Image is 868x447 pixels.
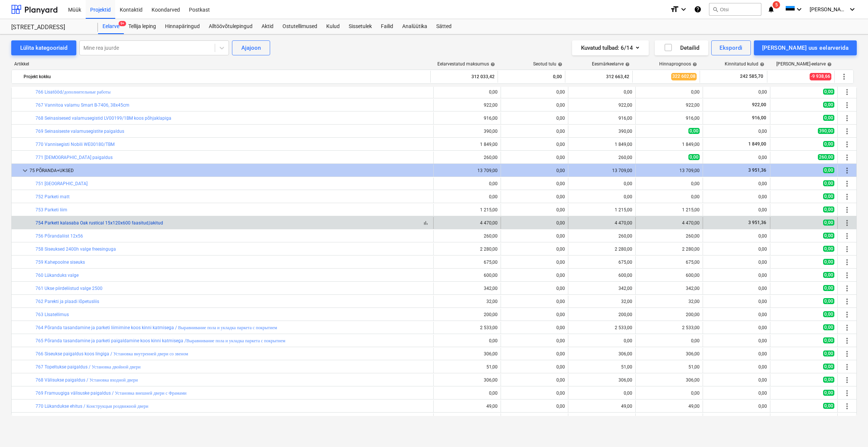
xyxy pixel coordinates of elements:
div: 0,00 [571,338,632,343]
a: 766 Lisatööd/дополнительные работы [36,89,111,95]
div: Projekt kokku [24,71,427,83]
div: 0,00 [504,338,565,343]
div: Analüütika [398,19,432,34]
div: 390,00 [571,129,632,134]
div: 0,00 [504,391,565,396]
span: 242 585,70 [739,73,764,80]
div: 0,00 [706,338,767,343]
div: 0,00 [706,194,767,199]
div: 200,00 [437,312,498,317]
div: Ajajoon [241,43,261,53]
div: 0,00 [706,391,767,396]
a: 769 Seinasiseste valamusegistite paigaldus [36,129,124,134]
div: Seotud tulu [533,61,562,67]
a: 765 Põranda tasandamine ja parketi paigaldamine koos kinni katmisega /Выравнивание пола и укладка... [36,338,285,343]
a: Sissetulek [344,19,376,34]
span: 0,00 [688,154,700,160]
div: 916,00 [571,116,632,121]
div: 0,00 [504,129,565,134]
span: 0,00 [823,115,834,121]
div: 260,00 [571,233,632,239]
a: 763 LIsatellimus [36,312,69,317]
div: 0,00 [504,286,565,291]
div: 342,00 [437,286,498,291]
span: 0,00 [823,246,834,252]
div: 0,00 [706,207,767,212]
a: Tellija leping [124,19,161,34]
div: 0,00 [706,233,767,239]
div: 675,00 [437,260,498,265]
span: -9 938,66 [810,73,831,80]
div: 0,00 [504,364,565,370]
div: 4 470,00 [639,220,700,226]
div: 600,00 [639,273,700,278]
div: 0,00 [571,89,632,95]
div: 13 709,00 [571,168,632,173]
span: 0,00 [823,298,834,304]
span: Rohkem tegevusi [843,258,852,267]
i: Abikeskus [694,5,702,14]
div: 0,00 [437,89,498,95]
div: 0,00 [504,299,565,304]
i: keyboard_arrow_down [848,5,857,14]
span: 0,00 [823,272,834,278]
div: 0,00 [706,286,767,291]
div: Failid [376,19,398,34]
div: 51,00 [437,364,498,370]
button: Ekspordi [711,40,751,55]
div: 675,00 [571,260,632,265]
span: 390,00 [818,128,834,134]
iframe: Chat Widget [831,411,868,447]
span: bar_chart [423,220,429,226]
div: 51,00 [571,364,632,370]
div: 0,00 [504,220,565,226]
div: 0,00 [706,155,767,160]
span: Rohkem tegevusi [843,271,852,280]
div: 0,00 [639,391,700,396]
div: Ekspordi [719,43,742,53]
span: help [624,62,630,67]
div: Eelarve [98,19,124,34]
span: Rohkem tegevusi [843,362,852,371]
div: 0,00 [504,233,565,239]
div: 306,00 [571,351,632,356]
div: Hinnaprognoos [659,61,697,67]
span: 0,00 [823,89,834,95]
div: Detailid [664,43,699,53]
button: Ajajoon [232,40,270,55]
span: Rohkem tegevusi [843,205,852,214]
div: Lülita kategooriaid [20,43,67,53]
a: 764 Põranda tasandamine ja parketi liimimine koos kinni katmisega / Выравнивание пола и укладка п... [36,325,277,330]
div: 0,00 [706,129,767,134]
div: 922,00 [437,102,498,108]
span: Rohkem tegevusi [843,232,852,241]
div: 342,00 [639,286,700,291]
div: 200,00 [639,312,700,317]
div: 0,00 [706,299,767,304]
div: 49,00 [437,404,498,409]
span: 3 951,36 [748,220,767,225]
button: Otsi [709,3,761,16]
span: help [691,62,697,67]
div: 1 849,00 [437,142,498,147]
a: Aktid [257,19,278,34]
span: 0,00 [823,285,834,291]
div: 312 663,42 [568,71,629,83]
span: 0,00 [823,311,834,317]
div: 75 PÕRANDA+UKSED [30,165,430,177]
span: 0,00 [823,390,834,396]
span: Rohkem tegevusi [843,323,852,332]
div: 1 849,00 [571,142,632,147]
span: 0,00 [823,364,834,370]
a: Alltöövõtulepingud [204,19,257,34]
div: 4 470,00 [437,220,498,226]
a: Sätted [432,19,456,34]
button: Kuvatud tulbad:6/14 [572,40,649,55]
span: Rohkem tegevusi [843,245,852,254]
div: 0,00 [504,168,565,173]
a: Ostutellimused [278,19,322,34]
